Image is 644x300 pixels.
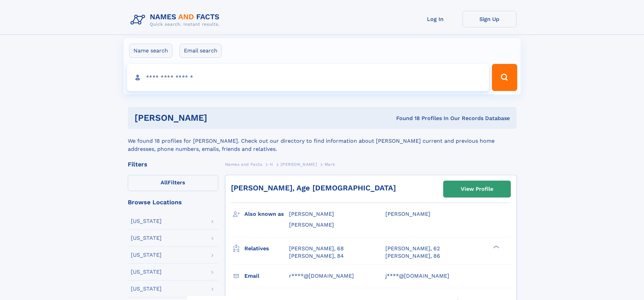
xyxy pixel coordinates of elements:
[270,160,273,168] a: H
[127,64,489,91] input: search input
[131,286,162,292] div: [US_STATE]
[244,208,289,220] h3: Also known as
[270,162,273,167] span: H
[444,181,510,197] a: View Profile
[492,64,517,91] button: Search Button
[289,222,334,228] span: [PERSON_NAME]
[385,252,440,260] a: [PERSON_NAME], 86
[161,179,168,186] span: All
[225,160,262,168] a: Names and Facts
[462,11,517,27] a: Sign Up
[231,184,396,192] a: [PERSON_NAME], Age [DEMOGRAPHIC_DATA]
[461,181,493,197] div: View Profile
[131,218,162,224] div: [US_STATE]
[131,269,162,275] div: [US_STATE]
[281,160,317,168] a: [PERSON_NAME]
[244,270,289,282] h3: Email
[131,252,162,258] div: [US_STATE]
[302,115,510,122] div: Found 18 Profiles In Our Records Database
[385,211,430,217] span: [PERSON_NAME]
[131,235,162,241] div: [US_STATE]
[128,161,218,167] div: Filters
[289,245,344,252] a: [PERSON_NAME], 68
[289,252,344,260] a: [PERSON_NAME], 84
[281,162,317,167] span: [PERSON_NAME]
[244,243,289,254] h3: Relatives
[128,199,218,205] div: Browse Locations
[408,11,462,27] a: Log In
[129,44,172,58] label: Name search
[128,11,225,29] img: Logo Names and Facts
[385,245,440,252] a: [PERSON_NAME], 62
[128,175,218,191] label: Filters
[289,211,334,217] span: [PERSON_NAME]
[135,114,302,122] h1: [PERSON_NAME]
[325,162,335,167] span: Mark
[492,245,500,249] div: ❯
[180,44,222,58] label: Email search
[128,129,517,153] div: We found 18 profiles for [PERSON_NAME]. Check out our directory to find information about [PERSON...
